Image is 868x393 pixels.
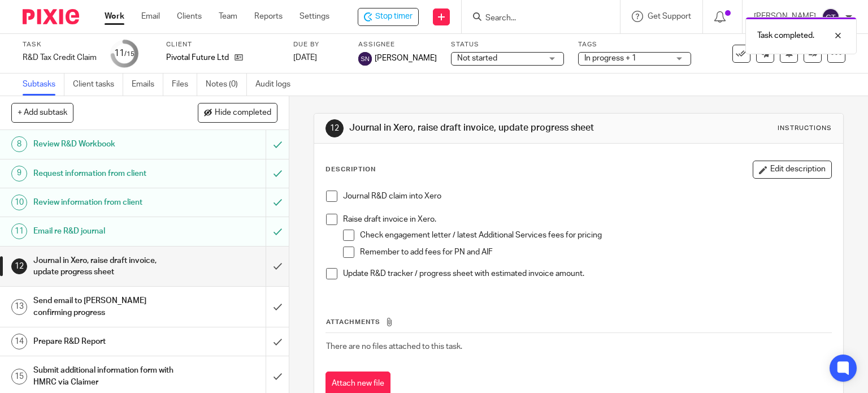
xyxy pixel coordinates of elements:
span: [DATE] [293,54,317,62]
a: Settings [300,11,329,22]
h1: Journal in Xero, raise draft invoice, update progress sheet [33,252,181,281]
img: svg%3E [822,8,840,26]
span: In progress + 1 [584,54,636,62]
span: Stop timer [375,11,413,23]
div: Pivotal Future Ltd - R&D Tax Credit Claim [358,8,419,26]
h1: Prepare R&D Report [33,333,181,350]
h1: Journal in Xero, raise draft invoice, update progress sheet [349,122,602,134]
span: Attachments [326,319,380,325]
a: Subtasks [23,74,64,96]
img: Pixie [23,9,79,24]
h1: Send email to [PERSON_NAME] confirming progress [33,292,181,321]
span: There are no files attached to this task. [326,343,462,351]
a: Reports [254,11,283,22]
img: svg%3E [358,52,372,66]
a: Notes (0) [206,74,247,96]
p: Remember to add fees for PN and AIF [360,247,832,258]
a: Files [172,74,197,96]
p: Check engagement letter / latest Additional Services fees for pricing [360,230,832,241]
div: 14 [11,334,27,349]
h1: Submit additional information form with HMRC via Claimer [33,362,181,391]
div: 15 [11,369,27,385]
p: Description [325,165,376,174]
h1: Review R&D Workbook [33,136,181,153]
label: Assignee [358,40,437,49]
div: 10 [11,195,27,210]
a: Emails [132,74,163,96]
div: 8 [11,136,27,152]
a: Client tasks [73,74,123,96]
p: Update R&D tracker / progress sheet with estimated invoice amount. [343,268,832,279]
a: Team [219,11,237,22]
div: 12 [11,258,27,274]
span: [PERSON_NAME] [375,53,437,64]
a: Email [141,11,160,22]
span: Hide completed [215,109,271,118]
div: R&amp;D Tax Credit Claim [23,52,97,63]
label: Client [166,40,279,49]
div: R&D Tax Credit Claim [23,52,97,63]
small: /15 [124,51,134,57]
h1: Review information from client [33,194,181,211]
p: Task completed. [757,30,814,41]
label: Task [23,40,97,49]
p: Raise draft invoice in Xero. [343,214,832,225]
div: 11 [11,223,27,239]
a: Work [105,11,124,22]
button: Hide completed [198,103,277,122]
div: 11 [114,47,134,60]
h1: Request information from client [33,165,181,182]
button: Edit description [753,161,832,179]
button: + Add subtask [11,103,73,122]
a: Audit logs [255,74,299,96]
h1: Email re R&D journal [33,223,181,240]
div: 12 [325,119,344,137]
div: 13 [11,299,27,315]
span: Not started [457,54,497,62]
p: Journal R&D claim into Xero [343,191,832,202]
label: Due by [293,40,344,49]
div: Instructions [778,124,832,133]
a: Clients [177,11,202,22]
div: 9 [11,166,27,182]
p: Pivotal Future Ltd [166,52,229,63]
